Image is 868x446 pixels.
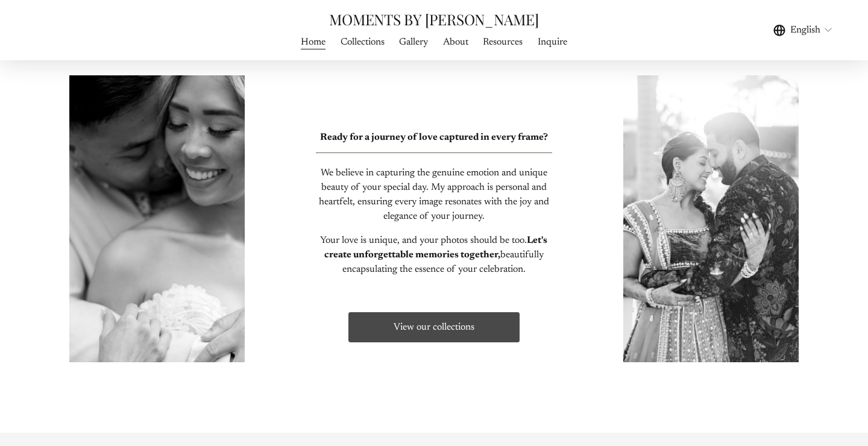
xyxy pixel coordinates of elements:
strong: Let's create unforgettable memories together, [324,236,550,260]
span: We believe in capturing the genuine emotion and unique beauty of your special day. My approach is... [319,168,552,221]
a: View our collections [347,310,521,344]
a: MOMENTS BY [PERSON_NAME] [329,9,538,29]
a: Collections [341,34,385,50]
a: Home [301,34,325,50]
strong: Ready for a journey of love captured in every frame? [320,133,548,142]
a: Resources [483,34,523,50]
span: Gallery [399,35,428,49]
a: Inquire [538,34,567,50]
div: language picker [773,22,834,38]
span: English [790,23,820,37]
a: About [443,34,468,50]
a: folder dropdown [399,34,428,50]
span: Your love is unique, and your photos should be too. beautifully encapsulating the essence of your... [320,236,549,274]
